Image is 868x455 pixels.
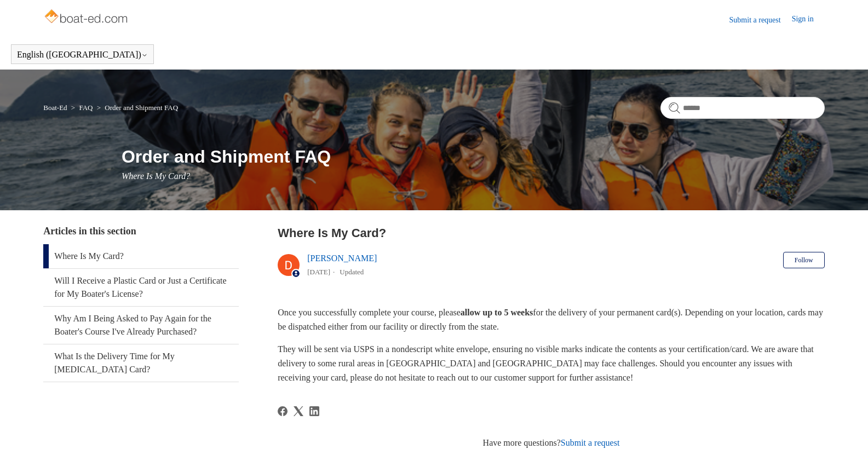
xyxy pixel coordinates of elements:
h1: Order and Shipment FAQ [122,143,825,170]
input: Search [660,97,825,119]
img: Boat-Ed Help Center home page [43,7,130,28]
a: FAQ [79,103,93,112]
svg: Share this page on X Corp [294,406,303,416]
button: English ([GEOGRAPHIC_DATA]) [17,50,148,60]
button: Follow Article [783,252,825,268]
div: Live chat [831,418,860,447]
p: Once you successfully complete your course, please for the delivery of your permanent card(s). De... [278,306,825,333]
svg: Share this page on LinkedIn [309,406,319,416]
a: Where Is My Card? [43,244,239,268]
a: Sign in [792,13,825,26]
h2: Where Is My Card? [278,224,825,242]
a: Boat-Ed [43,103,67,112]
p: They will be sent via USPS in a nondescript white envelope, ensuring no visible marks indicate th... [278,342,825,384]
a: Why Am I Being Asked to Pay Again for the Boater's Course I've Already Purchased? [43,307,239,344]
svg: Share this page on Facebook [278,406,288,416]
li: Order and Shipment FAQ [95,103,178,112]
span: Where Is My Card? [122,171,190,181]
span: Articles in this section [43,226,136,237]
a: What Is the Delivery Time for My [MEDICAL_DATA] Card? [43,344,239,382]
a: Order and Shipment FAQ [105,103,178,112]
li: FAQ [69,103,95,112]
a: LinkedIn [309,406,319,416]
li: Boat-Ed [43,103,69,112]
time: 04/15/2024, 16:31 [307,268,330,276]
a: Submit a request [729,14,792,26]
strong: allow up to 5 weeks [461,308,533,317]
a: Will I Receive a Plastic Card or Just a Certificate for My Boater's License? [43,269,239,306]
div: Have more questions? [278,436,825,450]
a: Submit a request [561,438,620,447]
a: [PERSON_NAME] [307,254,377,263]
li: Updated [340,268,364,276]
a: X Corp [294,406,303,416]
a: Facebook [278,406,288,416]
